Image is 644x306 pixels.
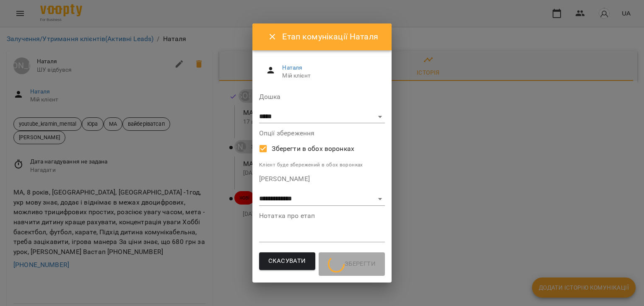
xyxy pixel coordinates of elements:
span: Мій клієнт [282,72,378,80]
label: Дошка [259,93,385,100]
button: Close [262,27,283,47]
h6: Етап комунікації Наталя [282,30,382,43]
label: [PERSON_NAME] [259,176,385,182]
a: Наталя [282,64,302,71]
span: Скасувати [268,256,306,267]
p: Клієнт буде збережений в обох воронках [259,161,385,169]
span: Зберегти в обох воронках [272,144,354,154]
label: Нотатка про етап [259,213,385,219]
label: Опції збереження [259,130,385,137]
button: Скасувати [259,252,315,270]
